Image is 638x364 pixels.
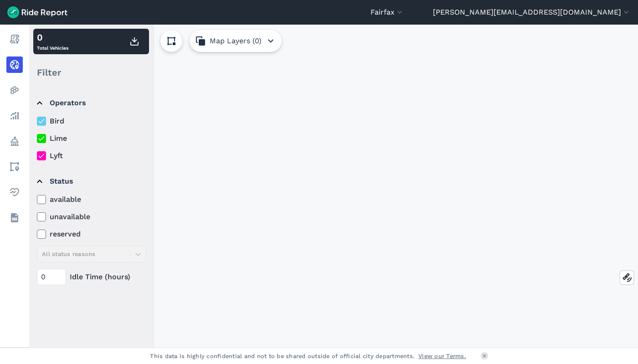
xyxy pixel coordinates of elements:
div: Filter [33,58,149,87]
div: Total Vehicles [37,31,68,52]
a: Health [6,184,23,200]
img: Ride Report [7,6,67,18]
a: Areas [6,159,23,175]
a: Datasets [6,210,23,226]
a: Heatmaps [6,82,23,98]
a: Analyze [6,108,23,124]
label: Lime [37,133,146,144]
label: Bird [37,116,146,127]
summary: Status [37,169,145,194]
summary: Operators [37,90,145,116]
div: loading [29,25,638,348]
label: unavailable [37,211,146,222]
label: reserved [37,229,146,240]
div: Idle Time (hours) [37,269,146,285]
button: Map Layers (0) [190,30,282,52]
a: Policy [6,133,23,149]
a: Realtime [6,56,23,73]
label: Lyft [37,150,146,161]
button: [PERSON_NAME][EMAIL_ADDRESS][DOMAIN_NAME] [433,7,631,18]
a: View our Terms. [418,352,466,360]
label: available [37,194,146,205]
a: Report [6,31,23,47]
button: Fairfax [370,7,404,18]
div: 0 [37,31,68,44]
